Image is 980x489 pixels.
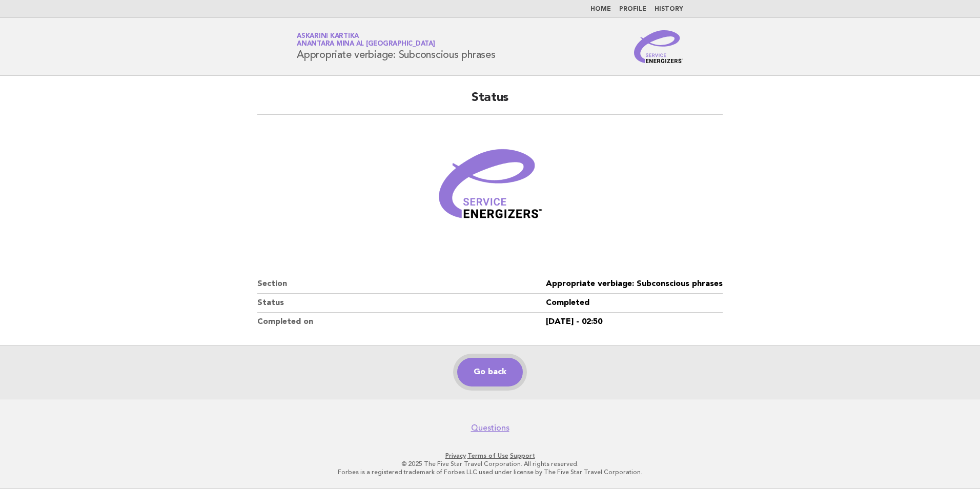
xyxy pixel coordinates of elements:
[176,468,804,476] p: Forbes is a registered trademark of Forbes LLC used under license by The Five Star Travel Corpora...
[634,30,683,63] img: Service Energizers
[428,127,552,250] img: Verified
[619,6,646,12] a: Profile
[297,33,496,60] h1: Appropriate verbiage: Subconscious phrases
[257,313,546,331] dt: Completed on
[257,294,546,313] dt: Status
[257,90,723,115] h2: Status
[655,6,683,12] a: History
[445,452,466,459] a: Privacy
[546,275,723,294] dd: Appropriate verbiage: Subconscious phrases
[546,294,723,313] dd: Completed
[176,460,804,468] p: © 2025 The Five Star Travel Corporation. All rights reserved.
[467,452,508,459] a: Terms of Use
[590,6,611,12] a: Home
[297,41,435,48] span: Anantara Mina al [GEOGRAPHIC_DATA]
[546,313,723,331] dd: [DATE] - 02:50
[510,452,535,459] a: Support
[471,423,509,433] a: Questions
[297,33,435,47] a: Askarini KartikaAnantara Mina al [GEOGRAPHIC_DATA]
[257,275,546,294] dt: Section
[176,452,804,460] p: · ·
[457,358,523,386] a: Go back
